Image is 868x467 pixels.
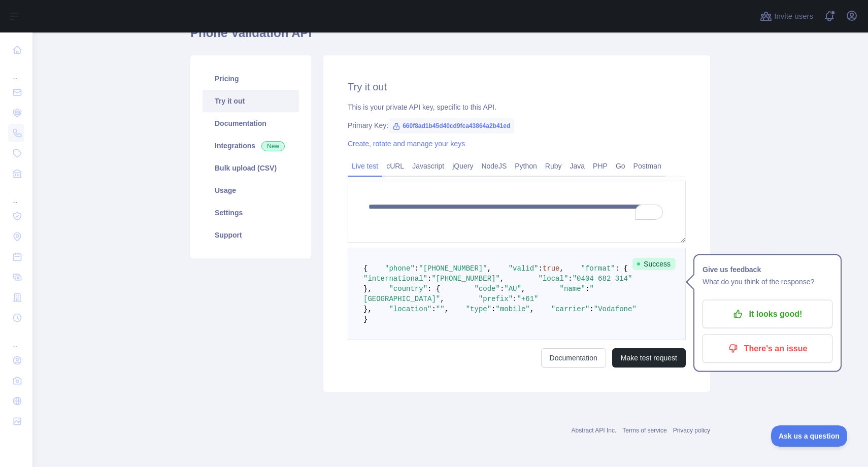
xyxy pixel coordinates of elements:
a: Documentation [203,112,299,135]
textarea: To enrich screen reader interactions, please activate Accessibility in Grammarly extension settings [348,181,686,243]
a: Try it out [203,90,299,112]
h1: Phone Validation API [190,25,710,49]
span: "type" [466,305,491,313]
a: Java [566,158,589,174]
span: , [530,305,534,313]
span: , [521,285,525,293]
span: "carrier" [551,305,590,313]
span: New [261,141,285,151]
span: : [431,305,436,313]
span: "[PHONE_NUMBER]" [431,275,499,283]
span: : [538,264,542,273]
span: }, [363,305,372,313]
span: "location" [389,305,431,313]
span: , [500,275,504,283]
div: Primary Key: [348,120,686,130]
span: Success [632,258,676,270]
div: ... [8,185,24,205]
a: PHP [589,158,612,174]
span: 660f8ad1b45d40cd9fca43864a2b41ed [388,118,514,134]
span: : [500,285,504,293]
a: Go [612,158,629,174]
a: Postman [629,158,665,174]
span: , [445,305,449,313]
span: : [585,285,589,293]
span: : [427,275,431,283]
span: : { [615,264,628,273]
span: true [543,264,560,273]
span: "AU" [504,285,521,293]
a: Create, rotate and manage your keys [348,140,465,148]
span: "name" [560,285,585,293]
a: Abstract API Inc. [572,427,617,434]
p: What do you think of the response? [703,276,832,288]
div: This is your private API key, specific to this API. [348,102,686,112]
button: Make test request [612,348,686,368]
span: }, [363,285,372,293]
a: cURL [382,158,408,174]
span: "Vodafone" [594,305,637,313]
span: "" [436,305,445,313]
span: : [568,275,572,283]
div: ... [8,61,24,81]
span: , [440,295,444,303]
h2: Try it out [348,80,686,94]
span: "0404 682 314" [573,275,632,283]
span: } [363,315,368,323]
span: "[PHONE_NUMBER]" [419,264,487,273]
span: "international" [363,275,427,283]
a: NodeJS [477,158,511,174]
a: Python [511,158,541,174]
span: : [415,264,419,273]
span: : [513,295,517,303]
a: Ruby [541,158,566,174]
a: jQuery [448,158,477,174]
span: "country" [389,285,427,293]
span: : [589,305,593,313]
span: : { [427,285,440,293]
span: , [560,264,564,273]
a: Pricing [203,68,299,90]
a: Privacy policy [673,427,710,434]
a: Bulk upload (CSV) [203,157,299,179]
span: { [363,264,368,273]
span: "prefix" [479,295,513,303]
button: Invite users [758,8,815,24]
a: Settings [203,202,299,224]
span: "local" [538,275,568,283]
span: Invite users [774,11,813,22]
h1: Give us feedback [703,263,832,276]
span: "mobile" [496,305,530,313]
span: : [491,305,495,313]
a: Terms of service [622,427,666,434]
a: Javascript [408,158,448,174]
iframe: Toggle Customer Support [771,425,848,447]
span: "valid" [509,264,539,273]
a: Usage [203,179,299,202]
span: "format" [581,264,615,273]
span: , [487,264,491,273]
span: "phone" [385,264,415,273]
a: Live test [348,158,382,174]
div: ... [8,329,24,349]
a: Support [203,224,299,246]
a: Integrations New [203,135,299,157]
span: "code" [474,285,499,293]
a: Documentation [541,348,606,368]
span: "+61" [517,295,538,303]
